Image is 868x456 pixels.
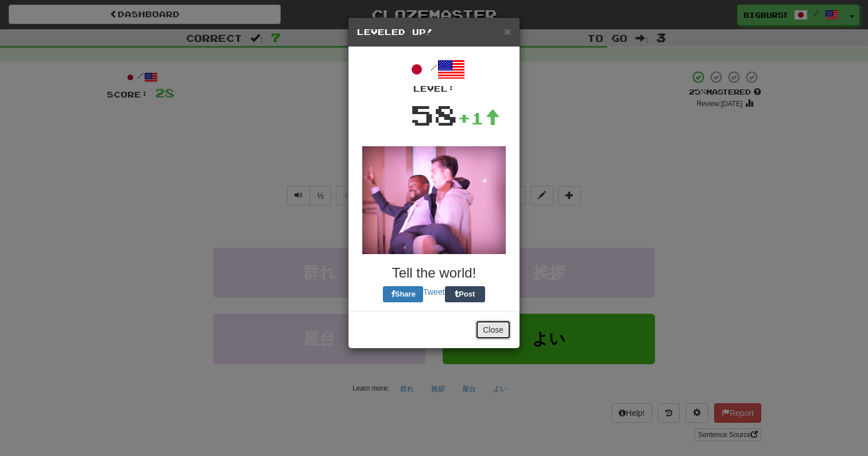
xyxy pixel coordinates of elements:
[504,25,511,37] button: Close
[475,320,511,340] button: Close
[410,95,458,135] div: 58
[357,83,511,95] div: Level:
[357,266,511,280] h3: Tell the world!
[423,287,444,297] a: Tweet
[357,26,511,38] h5: Leveled Up!
[383,286,423,302] button: Share
[445,286,485,302] button: Post
[362,146,506,254] img: spinning-7b6715965d7e0220b69722fa66aa21efa1181b58e7b7375ebe2c5b603073e17d.gif
[357,56,511,95] div: /
[504,25,511,38] span: ×
[458,107,500,130] div: +1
